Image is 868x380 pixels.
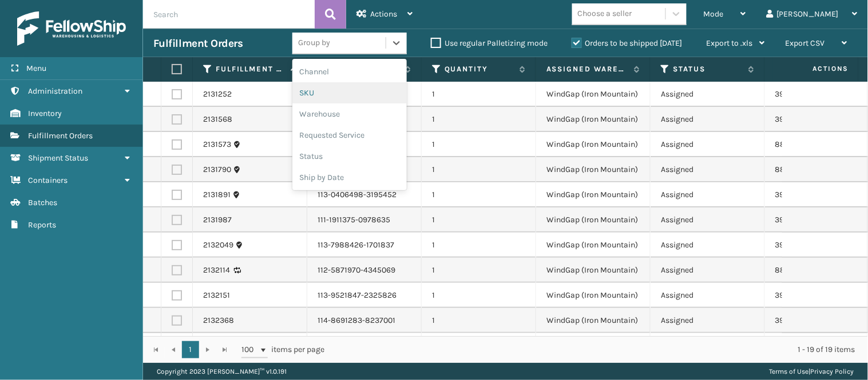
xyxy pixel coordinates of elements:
td: 114-8691283-8237001 [307,308,422,333]
a: 885087558860 [775,139,833,149]
td: 113-9521847-2325826 [307,283,422,308]
span: Actions [776,59,856,78]
span: Mode [704,9,724,19]
td: Assigned [651,283,765,308]
a: 394147503440 [775,190,828,199]
a: 394154422960 [775,315,829,325]
a: 2131573 [203,139,231,150]
td: WindGap (Iron Mountain) [536,333,651,358]
a: 2132049 [203,239,233,251]
td: Assigned [651,258,765,283]
div: | [770,363,854,380]
a: 394148271604 [775,215,827,225]
td: WindGap (Iron Mountain) [536,182,651,207]
a: Privacy Policy [811,367,854,375]
td: 1 [422,283,536,308]
a: 394151460447 [775,290,826,300]
td: 1 [422,182,536,207]
span: Batches [28,198,57,207]
td: 1 [422,82,536,107]
td: Assigned [651,333,765,358]
td: 1 [422,258,536,283]
td: Assigned [651,308,765,333]
span: Fulfillment Orders [28,131,93,141]
td: 1 [422,207,536,233]
td: WindGap (Iron Mountain) [536,82,651,107]
span: items per page [241,341,325,358]
td: WindGap (Iron Mountain) [536,207,651,233]
a: Terms of Use [770,367,809,375]
td: Assigned [651,132,765,157]
span: Menu [26,63,46,73]
td: Assigned [651,107,765,132]
td: WindGap (Iron Mountain) [536,308,651,333]
td: 1 [422,333,536,358]
td: 1 [422,308,536,333]
td: WindGap (Iron Mountain) [536,107,651,132]
a: 2131987 [203,214,232,226]
label: Status [673,64,743,74]
span: 100 [241,344,259,355]
td: 111-1911375-0978635 [307,207,422,233]
td: 1 [422,132,536,157]
td: 113-7988426-1701837 [307,233,422,258]
a: 2132151 [203,290,230,301]
a: 394138631405 [775,89,827,99]
div: Status [292,146,407,167]
a: 2131568 [203,114,232,125]
td: 113-2080315-1641869 [307,333,422,358]
td: 1 [422,157,536,182]
label: Orders to be shipped [DATE] [572,38,683,48]
a: 2131790 [203,164,231,175]
img: logo [17,11,126,46]
a: 885089433476 [775,165,831,174]
td: Assigned [651,182,765,207]
label: Assigned Warehouse [546,64,628,74]
td: 112-5871970-4345069 [307,258,422,283]
td: WindGap (Iron Mountain) [536,233,651,258]
span: Administration [28,86,82,96]
label: Quantity [445,64,514,74]
td: Assigned [651,157,765,182]
a: 2131252 [203,89,232,100]
a: 394144019734 [775,114,826,124]
span: Export CSV [786,38,825,48]
div: Channel [292,61,407,82]
td: 1 [422,107,536,132]
div: SKU [292,82,407,103]
h3: Fulfillment Orders [153,37,243,50]
span: Shipment Status [28,153,88,163]
td: Assigned [651,233,765,258]
a: 2132368 [203,315,234,326]
span: Export to .xls [707,38,753,48]
a: 2132114 [203,265,230,276]
td: WindGap (Iron Mountain) [536,132,651,157]
span: Containers [28,175,68,185]
td: Assigned [651,82,765,107]
td: 1 [422,233,536,258]
span: Reports [28,220,56,230]
td: 113-0406498-3195452 [307,182,422,207]
label: Use regular Palletizing mode [431,38,548,48]
a: 885095422268 [775,265,832,275]
div: Requested Service [292,125,407,146]
div: Choose a seller [578,8,632,20]
div: 1 - 19 of 19 items [341,344,855,355]
label: Fulfillment Order Id [216,64,285,74]
span: Inventory [28,109,62,118]
div: Ship by Date [292,167,407,188]
p: Copyright 2023 [PERSON_NAME]™ v 1.0.191 [157,363,287,380]
td: WindGap (Iron Mountain) [536,157,651,182]
td: WindGap (Iron Mountain) [536,258,651,283]
a: 394148972481 [775,240,827,250]
div: Group by [298,37,330,49]
div: Warehouse [292,103,407,125]
a: 1 [182,341,199,358]
span: Actions [370,9,397,19]
a: 2131891 [203,189,231,201]
td: WindGap (Iron Mountain) [536,283,651,308]
td: Assigned [651,207,765,233]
